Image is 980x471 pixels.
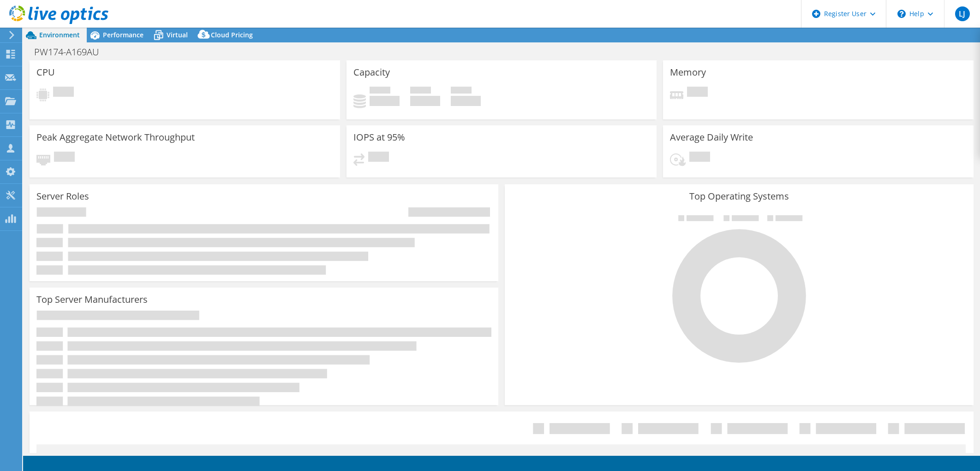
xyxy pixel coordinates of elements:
h3: Memory [670,67,706,77]
h3: CPU [36,67,55,77]
span: Pending [687,87,708,99]
span: Environment [39,30,80,39]
h4: 0 GiB [410,96,440,106]
h3: Capacity [353,67,390,77]
h3: IOPS at 95% [353,132,405,142]
span: Pending [53,87,74,99]
span: Cloud Pricing [211,30,253,39]
h3: Peak Aggregate Network Throughput [36,132,195,142]
span: Pending [689,152,710,164]
span: Total [451,87,472,96]
h4: 0 GiB [370,96,400,106]
span: Used [370,87,390,96]
h1: PW174-A169AU [30,47,113,57]
span: Performance [103,30,143,39]
h3: Top Operating Systems [512,191,967,201]
svg: \n [897,10,906,18]
span: Pending [368,152,389,164]
h3: Server Roles [36,191,89,201]
h4: 0 GiB [451,96,481,106]
h3: Top Server Manufacturers [36,294,148,305]
span: LJ [955,6,970,21]
span: Free [410,87,431,96]
h3: Average Daily Write [670,132,753,142]
span: Virtual [167,30,188,39]
span: Pending [54,152,75,164]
